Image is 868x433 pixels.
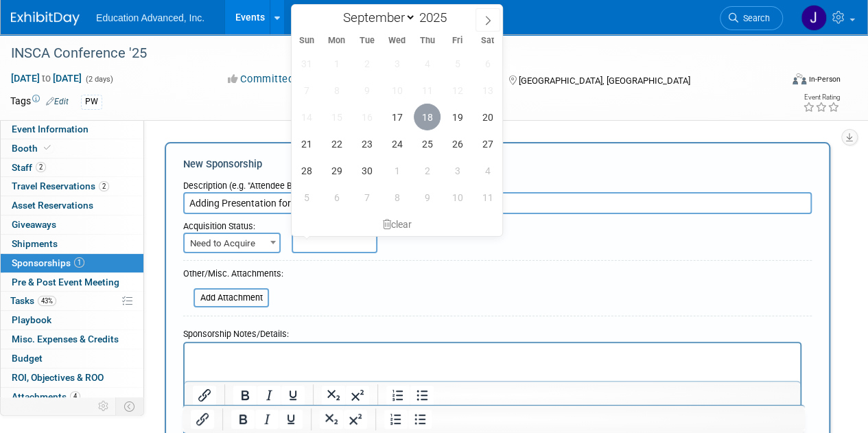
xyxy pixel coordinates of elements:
[84,75,113,84] span: (2 days)
[293,184,320,211] span: October 5, 2025
[416,10,457,25] input: Year
[233,386,257,405] button: Bold
[803,94,840,101] div: Event Rating
[40,73,53,84] span: to
[353,104,380,130] span: September 16, 2025
[353,77,380,104] span: September 9, 2025
[293,104,320,130] span: September 14, 2025
[116,397,144,415] td: Toggle Event Tabs
[384,77,410,104] span: September 10, 2025
[444,184,471,211] span: October 10, 2025
[183,322,801,342] div: Sponsorship Notes/Details:
[384,104,410,130] span: September 17, 2025
[323,157,350,184] span: September 29, 2025
[1,311,143,329] a: Playbook
[1,215,143,234] a: Giveaways
[444,130,471,157] span: September 26, 2025
[323,130,350,157] span: September 22, 2025
[412,36,443,45] span: Thu
[12,333,119,344] span: Misc. Expenses & Credits
[322,386,345,405] button: Subscript
[74,257,84,268] span: 1
[8,5,615,19] body: Rich Text Area. Press ALT-0 for help.
[801,5,827,31] img: Jennifer Knipp
[293,130,320,157] span: September 21, 2025
[12,124,89,134] span: Event Information
[323,104,350,130] span: September 15, 2025
[808,74,841,84] div: In-Person
[183,214,271,233] div: Acquisition Status:
[183,174,812,192] div: Description (e.g. "Attendee Badge Sponsorship"):
[474,157,501,184] span: October 4, 2025
[6,41,770,66] div: INSCA Conference '25
[293,77,320,104] span: September 7, 2025
[183,233,281,253] span: Need to Acquire
[11,12,80,25] img: ExhibitDay
[12,162,46,173] span: Staff
[793,73,806,84] img: Format-Inperson.png
[10,72,82,84] span: [DATE] [DATE]
[12,277,119,288] span: Pre & Post Event Meeting
[1,292,143,310] a: Tasks43%
[99,181,109,191] span: 2
[96,12,204,23] span: Education Advanced, Inc.
[384,50,410,77] span: September 3, 2025
[322,36,352,45] span: Mon
[444,104,471,130] span: September 19, 2025
[257,386,281,405] button: Italic
[70,391,80,401] span: 4
[410,386,434,405] button: Bullet list
[346,386,369,405] button: Superscript
[1,139,143,158] a: Booth
[323,184,350,211] span: October 6, 2025
[1,235,143,253] a: Shipments
[738,13,770,23] span: Search
[414,130,441,157] span: September 25, 2025
[12,180,109,191] span: Travel Reservations
[323,50,350,77] span: September 1, 2025
[337,9,416,26] select: Month
[386,386,410,405] button: Numbered list
[473,36,503,45] span: Sat
[12,372,104,383] span: ROI, Objectives & ROO
[12,314,51,325] span: Playbook
[414,104,441,130] span: September 18, 2025
[8,5,615,19] p: This reflects a credit for the 450 already paid. Sent to SW [DATE]
[1,159,143,177] a: Staff2
[292,36,322,45] span: Sun
[474,184,501,211] span: October 11, 2025
[46,97,69,106] a: Edit
[518,75,690,86] span: [GEOGRAPHIC_DATA], [GEOGRAPHIC_DATA]
[1,196,143,215] a: Asset Reservations
[92,397,116,415] td: Personalize Event Tab Strip
[474,77,501,104] span: September 13, 2025
[444,77,471,104] span: September 12, 2025
[384,157,410,184] span: October 1, 2025
[223,72,305,86] button: Committed
[353,157,380,184] span: September 30, 2025
[38,296,56,306] span: 43%
[12,391,80,402] span: Attachments
[384,130,410,157] span: September 24, 2025
[185,343,800,381] iframe: Rich Text Area
[10,94,69,110] td: Tags
[12,238,58,249] span: Shipments
[183,157,812,172] div: New Sponsorship
[352,36,382,45] span: Tue
[293,50,320,77] span: August 31, 2025
[474,104,501,130] span: September 20, 2025
[474,130,501,157] span: September 27, 2025
[1,330,143,349] a: Misc. Expenses & Credits
[293,157,320,184] span: September 28, 2025
[281,386,305,405] button: Underline
[81,95,102,109] div: PW
[12,257,84,268] span: Sponsorships
[185,234,279,253] span: Need to Acquire
[44,144,51,152] i: Booth reservation complete
[720,6,783,30] a: Search
[1,120,143,139] a: Event Information
[183,268,283,283] div: Other/Misc. Attachments:
[1,349,143,368] a: Budget
[1,388,143,406] a: Attachments4
[353,184,380,211] span: October 7, 2025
